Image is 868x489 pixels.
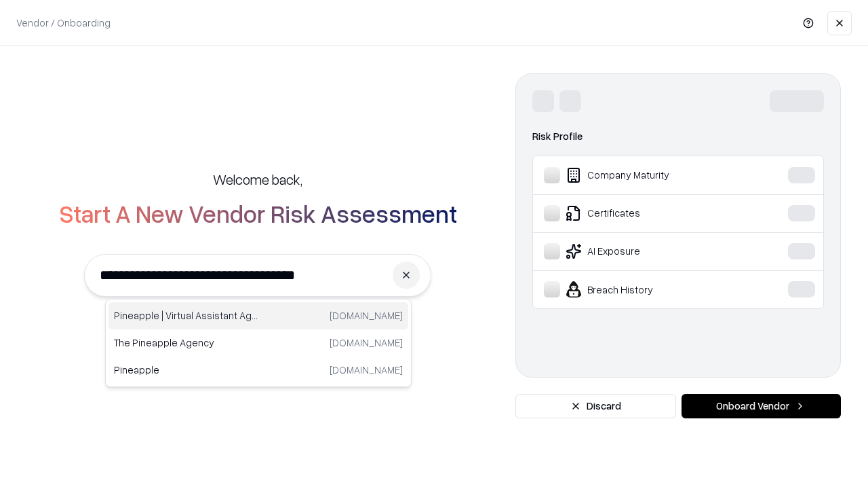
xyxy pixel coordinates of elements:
button: Discard [515,394,676,418]
h2: Start A New Vendor Risk Assessment [59,200,457,227]
p: [DOMAIN_NAME] [330,363,403,377]
p: The Pineapple Agency [114,336,258,350]
p: Pineapple [114,363,258,377]
div: Suggestions [105,299,412,387]
h5: Welcome back, [213,170,302,189]
p: [DOMAIN_NAME] [330,308,403,323]
div: Breach History [544,281,747,297]
div: AI Exposure [544,243,747,259]
div: Certificates [544,205,747,221]
p: Pineapple | Virtual Assistant Agency [114,308,258,323]
div: Risk Profile [532,128,824,145]
p: Vendor / Onboarding [16,16,111,30]
button: Onboard Vendor [682,394,841,418]
p: [DOMAIN_NAME] [330,336,403,350]
div: Company Maturity [544,167,747,183]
